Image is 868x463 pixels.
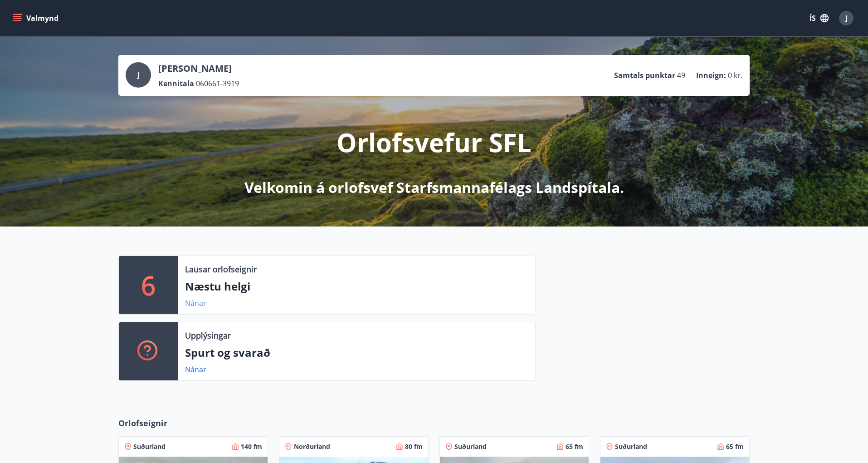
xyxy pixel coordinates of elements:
span: Suðurland [454,442,487,451]
button: ÍS [805,10,834,26]
span: 49 [677,70,685,80]
p: 6 [141,268,156,302]
span: Orlofseignir [118,417,167,429]
p: Spurt og svarað [185,345,528,360]
a: Nánar [185,298,206,308]
span: 060661-3919 [196,79,239,89]
span: 80 fm [405,442,423,451]
p: Inneign : [696,70,726,80]
p: Orlofsvefur SFL [336,125,532,159]
p: [PERSON_NAME] [158,62,239,75]
span: Norðurland [294,442,330,451]
span: J [845,13,848,23]
p: Upplýsingar [185,330,231,341]
p: Velkomin á orlofsvef Starfsmannafélags Landspítala. [244,177,624,197]
p: Næstu helgi [185,279,528,294]
p: Lausar orlofseignir [185,263,257,275]
span: J [137,70,140,80]
span: 65 fm [566,442,583,451]
span: 140 fm [241,442,262,451]
span: Suðurland [133,442,166,451]
span: 0 kr. [728,70,742,80]
span: Suðurland [615,442,647,451]
button: J [835,7,857,29]
p: Kennitala [158,79,194,89]
button: menu [11,10,62,26]
span: 65 fm [726,442,744,451]
p: Samtals punktar [614,70,675,80]
a: Nánar [185,364,206,374]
